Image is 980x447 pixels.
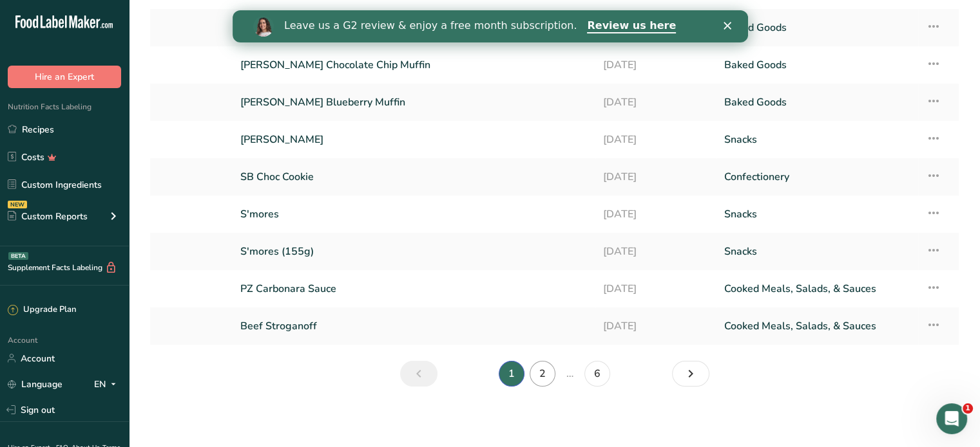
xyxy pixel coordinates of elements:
a: Next page [672,361,709,387]
a: Snacks [724,126,910,153]
a: Cooked Meals, Salads, & Sauces [724,275,910,302]
a: Beef Stroganoff [240,313,588,340]
a: [DATE] [603,89,709,116]
a: SB Choc Cookie [240,163,588,190]
a: [DATE] [603,163,709,190]
iframe: Intercom live chat [936,403,967,434]
a: S'mores [240,201,588,228]
a: Language [8,373,62,396]
a: Cooked Meals, Salads, & Sauces [724,313,910,340]
a: [PERSON_NAME] [240,126,588,153]
a: Baked Goods [724,89,910,116]
a: Confectionery [724,163,910,190]
a: [DATE] [603,313,709,340]
a: Page 6. [584,361,610,387]
a: Page 2. [530,361,555,387]
a: [PERSON_NAME] Chocolate Chip Muffin [240,51,588,78]
div: Custom Reports [8,210,88,223]
iframe: Intercom live chat banner [233,10,748,42]
a: S'mores (155g) [240,238,588,265]
a: [DATE] [603,275,709,302]
a: [DATE] [603,201,709,228]
a: [DATE] [603,51,709,78]
a: [PERSON_NAME] Blueberry Muffin [240,89,588,116]
div: Upgrade Plan [8,304,76,316]
div: BETA [8,252,28,260]
button: Hire an Expert [8,66,121,88]
a: Snacks [724,201,910,228]
a: Baked Goods [724,51,910,78]
a: Baked Goods [724,14,910,41]
a: [DATE] [603,238,709,265]
a: PZ Carbonara Sauce [240,275,588,302]
div: EN [94,376,121,392]
div: NEW [8,201,27,208]
div: Close [491,12,504,19]
span: 1 [963,403,973,414]
a: Previous page [400,361,437,387]
a: Snacks [724,238,910,265]
a: [DATE] [603,126,709,153]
